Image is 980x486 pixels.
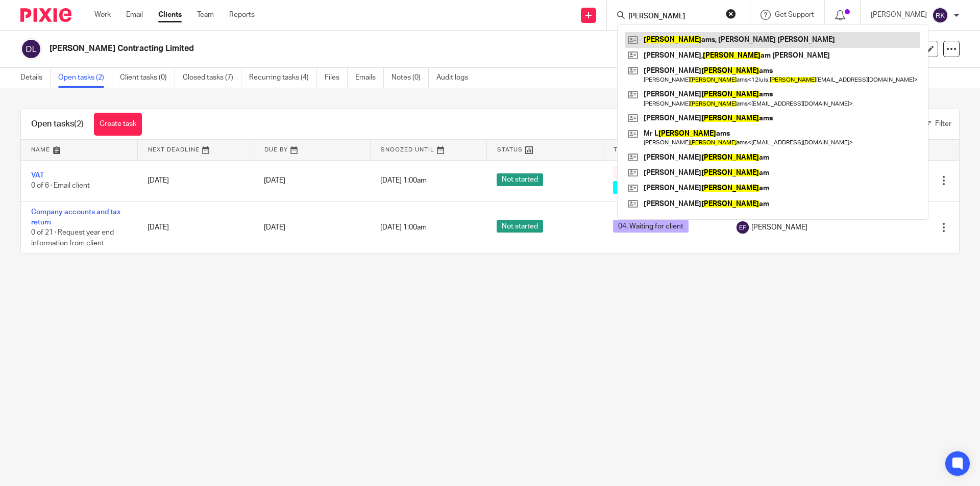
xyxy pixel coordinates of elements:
[197,10,214,20] a: Team
[31,183,90,190] span: 0 of 6 · Email client
[726,9,736,19] button: Clear
[381,147,434,152] span: Snoozed Until
[436,68,476,88] a: Audit logs
[94,10,111,20] a: Work
[497,173,543,186] span: Not started
[126,10,143,20] a: Email
[50,43,667,54] h2: [PERSON_NAME] Contracting Limited
[183,68,241,88] a: Closed tasks (7)
[20,38,42,60] img: svg%3E
[249,68,317,88] a: Recurring tasks (4)
[20,8,71,22] img: Pixie
[137,160,254,201] td: [DATE]
[74,120,84,128] span: (2)
[871,10,927,20] p: [PERSON_NAME]
[325,68,348,88] a: Files
[737,221,749,234] img: svg%3E
[229,10,255,20] a: Reports
[20,68,51,88] a: Details
[613,220,689,233] span: 04. Waiting for client
[355,68,384,88] a: Emails
[31,229,114,247] span: 0 of 21 · Request year end information from client
[613,181,673,194] span: 20. Ready to Bill
[751,222,807,233] span: [PERSON_NAME]
[627,12,719,21] input: Search
[58,68,112,88] a: Open tasks (2)
[31,172,44,179] a: VAT
[932,7,948,23] img: svg%3E
[380,177,427,184] span: [DATE] 1:00am
[391,68,429,88] a: Notes (0)
[613,166,651,178] span: Overdue
[120,68,175,88] a: Client tasks (0)
[264,224,285,231] span: [DATE]
[31,209,120,226] a: Company accounts and tax return
[380,224,427,231] span: [DATE] 1:00am
[497,220,543,233] span: Not started
[137,201,254,253] td: [DATE]
[935,120,951,127] span: Filter
[775,11,814,18] span: Get Support
[614,147,631,152] span: Tags
[497,147,523,152] span: Status
[158,10,182,20] a: Clients
[31,119,84,130] h1: Open tasks
[94,113,142,136] a: Create task
[264,177,285,184] span: [DATE]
